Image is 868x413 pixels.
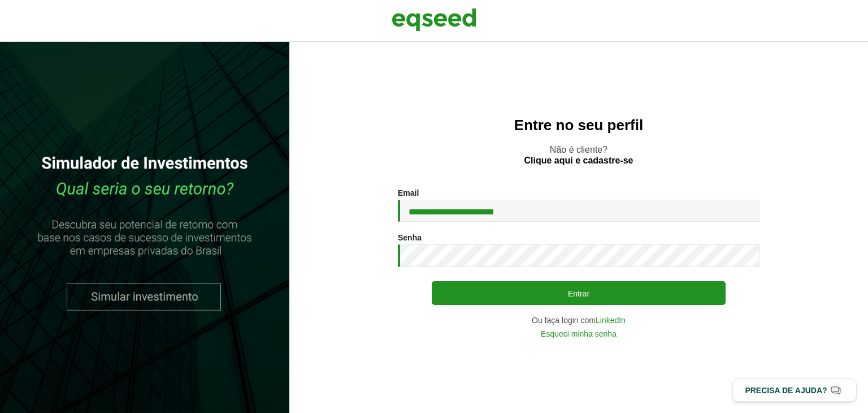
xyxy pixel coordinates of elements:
[398,189,419,197] label: Email
[392,6,476,34] img: EqSeed Logo
[312,144,845,166] p: Não é cliente?
[541,330,617,338] a: Esqueci minha senha
[524,156,633,165] a: Clique aqui e cadastre-se
[312,117,845,134] h2: Entre no seu perfil
[432,281,726,305] button: Entrar
[398,234,422,242] label: Senha
[596,316,626,324] a: LinkedIn
[398,316,759,324] div: Ou faça login com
